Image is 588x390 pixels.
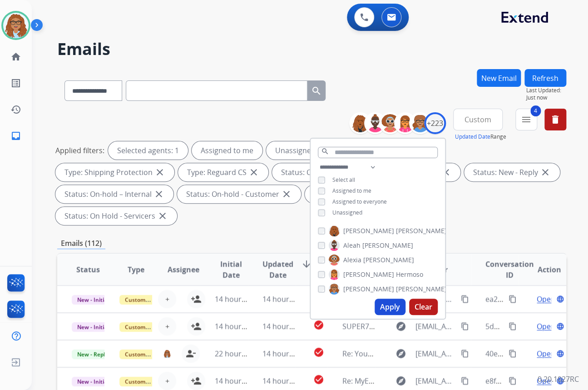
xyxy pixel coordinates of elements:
mat-icon: home [10,51,21,62]
mat-icon: search [321,147,329,155]
span: + [165,321,169,332]
mat-icon: language [556,295,564,303]
span: Open [537,294,555,305]
mat-icon: close [248,167,259,178]
span: Customer Support [119,350,178,359]
span: [PERSON_NAME] [363,255,414,265]
span: Open [537,348,555,359]
mat-icon: language [556,350,564,358]
div: Unassigned [266,141,325,160]
span: Last Updated: [526,87,566,94]
button: Custom [453,109,503,130]
span: Re: MyExtend Verification Code [342,376,448,386]
mat-icon: close [154,167,165,178]
button: Apply [375,299,405,315]
div: Status: On-hold – Internal [55,185,173,203]
span: Assignee [168,264,199,275]
span: Alexia [343,255,361,265]
mat-icon: check_circle [313,374,324,385]
div: Type: Reguard CS [178,163,268,181]
span: Select all [332,176,355,184]
span: [PERSON_NAME] [396,226,447,235]
h2: Emails [57,40,566,58]
span: Range [455,133,506,140]
span: Hermoso [396,270,423,279]
button: + [158,317,176,335]
div: Status: Open - All [272,163,361,181]
span: Initial Date [215,259,247,280]
span: Conversation ID [485,259,534,280]
mat-icon: person_add [191,294,202,305]
div: Selected agents: 1 [108,141,188,160]
span: 14 hours ago [262,294,307,304]
div: Status: On-hold - Customer [177,185,301,203]
button: + [158,372,176,390]
span: [EMAIL_ADDRESS][DOMAIN_NAME] [415,375,456,386]
img: agent-avatar [163,350,171,357]
div: Status: New - Reply [464,163,560,181]
mat-icon: arrow_downward [301,259,311,270]
mat-icon: check_circle [313,320,324,330]
button: + [158,290,176,308]
mat-icon: person_remove [185,348,196,359]
mat-icon: menu [521,114,532,125]
mat-icon: content_copy [509,377,517,385]
mat-icon: explore [395,321,406,332]
span: Unassigned [332,209,362,216]
span: 14 hours ago [215,376,260,386]
span: Assigned to me [332,187,371,195]
span: Open [537,321,555,332]
span: Custom [464,118,491,121]
button: Clear [409,299,438,315]
span: Type [128,264,144,275]
mat-icon: list_alt [10,78,21,89]
span: Assigned to everyone [332,198,387,205]
mat-icon: history [10,104,21,115]
div: +223 [424,112,446,134]
span: 14 hours ago [262,349,307,359]
span: Customer Support [119,295,178,305]
span: New - Initial [72,295,114,305]
span: Customer Support [119,377,178,386]
mat-icon: close [440,167,451,178]
div: Status: On Hold - Pending Parts [305,185,443,203]
span: Just now [526,94,566,101]
span: [PERSON_NAME] [343,285,394,294]
span: + [165,294,169,305]
span: 4 [530,105,541,116]
mat-icon: check_circle [313,347,324,358]
p: Applied filters: [55,145,104,156]
span: Status [76,264,100,275]
mat-icon: content_copy [509,322,517,330]
span: Updated Date [262,259,293,280]
span: Customer Support [119,322,178,332]
span: + [165,375,169,386]
button: 4 [515,109,537,130]
span: [PERSON_NAME] [396,285,447,294]
span: [EMAIL_ADDRESS][DOMAIN_NAME] [415,348,456,359]
mat-icon: content_copy [461,322,469,330]
span: 14 hours ago [262,321,307,331]
span: Re: Your repaired product is ready for pickup [342,349,496,359]
span: 14 hours ago [215,321,260,331]
mat-icon: close [153,189,164,200]
p: 0.20.1027RC [538,374,579,385]
img: avatar [3,13,29,38]
mat-icon: content_copy [461,350,469,358]
mat-icon: close [157,210,168,221]
mat-icon: close [281,189,292,200]
span: 14 hours ago [215,294,260,304]
span: [EMAIL_ADDRESS][DOMAIN_NAME] [415,321,456,332]
div: Status: On Hold - Servicers [55,207,177,225]
mat-icon: content_copy [509,350,517,358]
span: 22 hours ago [215,349,260,359]
button: New Email [477,69,521,87]
button: Refresh [524,69,566,87]
th: Action [519,254,566,285]
span: Open [537,375,555,386]
span: [PERSON_NAME] [343,270,394,279]
mat-icon: close [540,167,551,178]
span: New - Initial [72,377,114,386]
mat-icon: content_copy [509,295,517,303]
span: [PERSON_NAME] [343,226,394,235]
